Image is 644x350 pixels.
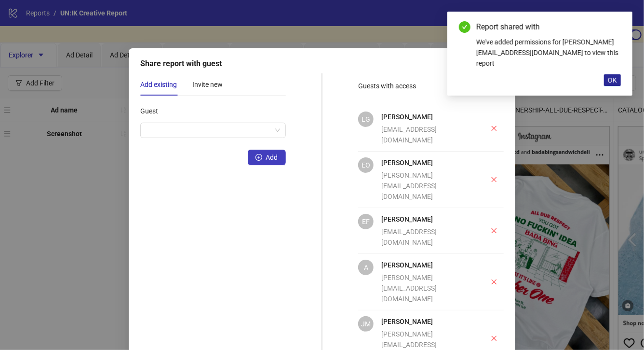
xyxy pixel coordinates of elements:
[364,262,368,273] span: A
[608,76,617,84] span: OK
[381,316,465,327] h4: [PERSON_NAME]
[361,319,371,329] span: JM
[491,335,497,342] span: close
[604,74,621,86] button: OK
[381,112,465,122] h4: [PERSON_NAME]
[381,157,465,168] h4: [PERSON_NAME]
[491,176,497,183] span: close
[362,216,370,227] span: EF
[476,21,621,33] div: Report shared with
[381,226,465,248] div: [EMAIL_ADDRESS][DOMAIN_NAME]
[381,124,465,145] div: [EMAIL_ADDRESS][DOMAIN_NAME]
[140,79,177,90] div: Add existing
[476,37,621,69] div: We've added permissions for [PERSON_NAME][EMAIL_ADDRESS][DOMAIN_NAME] to view this report
[459,21,470,33] span: check-circle
[491,125,497,132] span: close
[248,150,286,165] button: Add
[381,214,465,224] h4: [PERSON_NAME]
[255,154,262,161] span: plus-circle
[362,114,370,125] span: LG
[362,160,370,170] span: EO
[381,170,465,202] div: [PERSON_NAME][EMAIL_ADDRESS][DOMAIN_NAME]
[146,123,271,138] input: Guest
[266,154,278,161] span: Add
[140,58,504,70] div: Share report with guest
[491,279,497,285] span: close
[358,82,416,90] span: Guests with access
[381,272,465,304] div: [PERSON_NAME][EMAIL_ADDRESS][DOMAIN_NAME]
[381,260,465,270] h4: [PERSON_NAME]
[610,21,621,32] a: Close
[192,79,223,90] div: Invite new
[140,103,164,119] label: Guest
[491,227,497,234] span: close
